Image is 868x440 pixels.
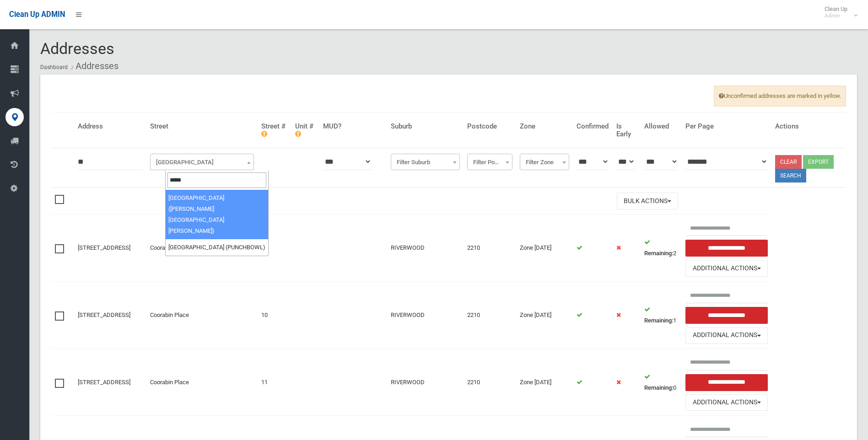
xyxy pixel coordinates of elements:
[393,156,458,169] span: Filter Suburb
[685,327,768,344] button: Additional Actions
[387,282,464,349] td: RIVERWOOD
[775,155,802,169] a: Clear
[146,282,258,349] td: Coorabin Place
[150,123,254,130] h4: Street
[261,123,288,138] h4: Street #
[522,156,567,169] span: Filter Zone
[295,123,316,138] h4: Unit #
[644,317,673,324] strong: Remaining:
[685,260,768,277] button: Additional Actions
[464,215,516,282] td: 2210
[78,379,130,386] a: [STREET_ADDRESS]
[152,156,252,169] span: Filter Street
[617,193,678,209] button: Bulk Actions
[685,394,768,411] button: Additional Actions
[391,123,460,130] h4: Suburb
[775,169,806,182] button: Search
[323,123,383,130] h4: MUD?
[387,215,464,282] td: RIVERWOOD
[616,123,637,138] h4: Is Early
[69,58,119,75] li: Addresses
[166,190,269,239] li: [GEOGRAPHIC_DATA] ([PERSON_NAME][GEOGRAPHIC_DATA][PERSON_NAME])
[520,123,569,130] h4: Zone
[644,123,678,130] h4: Allowed
[391,154,460,170] span: Filter Suburb
[258,349,291,416] td: 11
[641,215,682,282] td: 2
[166,239,269,256] li: [GEOGRAPHIC_DATA] (PUNCHBOWL)
[467,123,512,130] h4: Postcode
[146,215,258,282] td: Coorabin Place
[78,311,130,318] a: [STREET_ADDRESS]
[644,250,673,257] strong: Remaining:
[258,282,291,349] td: 10
[78,123,143,130] h4: Address
[641,282,682,349] td: 1
[516,215,573,282] td: Zone [DATE]
[803,155,834,169] button: Export
[577,123,609,130] h4: Confirmed
[258,215,291,282] td: 1
[464,282,516,349] td: 2210
[516,282,573,349] td: Zone [DATE]
[464,349,516,416] td: 2210
[40,39,114,58] span: Addresses
[641,349,682,416] td: 0
[520,154,569,170] span: Filter Zone
[9,10,65,19] span: Clean Up ADMIN
[685,123,768,130] h4: Per Page
[714,86,846,107] span: Unconfirmed addresses are marked in yellow.
[775,123,842,130] h4: Actions
[467,154,512,170] span: Filter Postcode
[825,12,847,19] small: Admin
[644,384,673,391] strong: Remaining:
[146,349,258,416] td: Coorabin Place
[516,349,573,416] td: Zone [DATE]
[40,64,68,70] a: Dashboard
[387,349,464,416] td: RIVERWOOD
[820,5,857,19] span: Clean Up
[150,154,254,170] span: Filter Street
[469,156,510,169] span: Filter Postcode
[78,244,130,251] a: [STREET_ADDRESS]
